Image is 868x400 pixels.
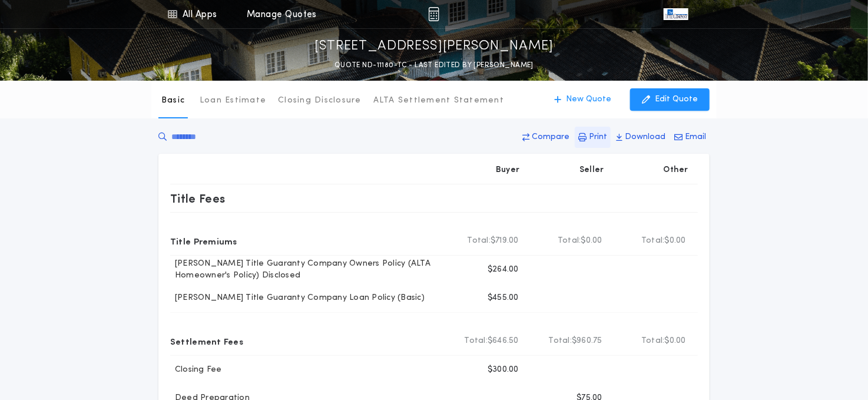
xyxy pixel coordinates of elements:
[278,95,362,107] p: Closing Disclosure
[566,94,611,105] p: New Quote
[532,131,569,143] p: Compare
[170,232,237,250] p: Title Premiums
[549,335,572,347] b: Total:
[519,127,573,148] button: Compare
[428,7,439,21] img: img
[664,8,688,20] img: vs-icon
[373,95,504,107] p: ALTA Settlement Statement
[170,364,222,376] p: Closing Fee
[542,88,623,111] button: New Quote
[170,292,425,304] p: [PERSON_NAME] Title Guaranty Company Loan Policy (Basic)
[488,335,519,347] span: $646.50
[671,127,710,148] button: Email
[641,335,665,347] b: Total:
[664,164,688,176] p: Other
[465,335,488,347] b: Total:
[488,264,519,276] p: $264.00
[334,59,534,71] p: QUOTE ND-11180-TC - LAST EDITED BY [PERSON_NAME]
[200,95,266,107] p: Loan Estimate
[575,127,611,148] button: Print
[685,131,706,143] p: Email
[170,189,226,208] p: Title Fees
[572,335,602,347] span: $960.75
[579,164,604,176] p: Seller
[491,235,519,247] span: $719.00
[496,164,519,176] p: Buyer
[641,235,665,247] b: Total:
[488,364,519,376] p: $300.00
[589,131,607,143] p: Print
[170,332,243,351] p: Settlement Fees
[170,258,445,282] p: [PERSON_NAME] Title Guaranty Company Owners Policy (ALTA Homeowner's Policy) Disclosed
[655,94,698,105] p: Edit Quote
[488,292,519,304] p: $455.00
[612,127,669,148] button: Download
[625,131,665,143] p: Download
[468,235,491,247] b: Total:
[665,335,686,347] span: $0.00
[581,235,602,247] span: $0.00
[161,95,185,107] p: Basic
[665,235,686,247] span: $0.00
[558,235,581,247] b: Total:
[314,37,554,56] p: [STREET_ADDRESS][PERSON_NAME]
[630,88,710,111] button: Edit Quote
